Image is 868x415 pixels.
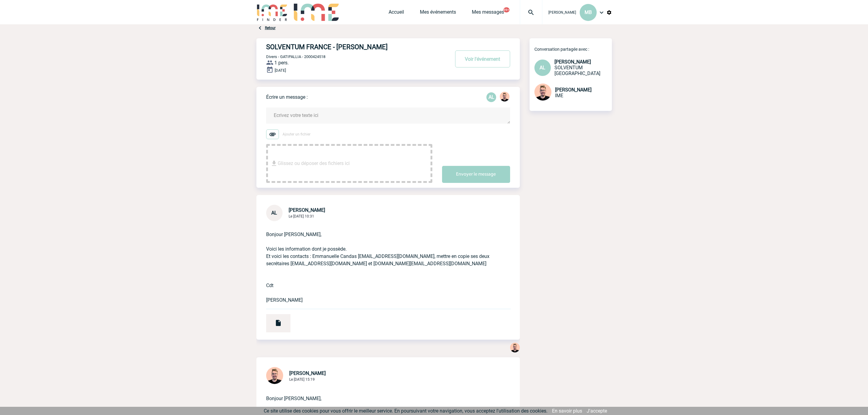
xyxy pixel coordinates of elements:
a: En savoir plus [552,408,582,414]
span: 1 pers. [274,60,289,66]
span: SOLVENTUM [GEOGRAPHIC_DATA] [554,65,600,76]
span: Le [DATE] 10:31 [289,214,314,218]
span: Ajouter un fichier [283,132,310,136]
span: MB [585,9,592,15]
p: Bonjour [PERSON_NAME], Voici les information dont je possède. Et voici les contacts : Emmanuelle ... [266,221,493,304]
span: [PERSON_NAME] [555,87,592,93]
h4: SOLVENTUM FRANCE - [PERSON_NAME] [266,43,432,51]
span: [PERSON_NAME] [548,10,576,15]
span: AL [271,210,277,216]
span: Divers - GATIPALLIA - 2000424518 [266,54,325,59]
div: Stefan MILADINOVIC [500,92,509,103]
p: Écrire un message : [266,94,308,100]
div: Stefan MILADINOVIC 15:00 [510,343,520,354]
span: Glissez ou déposer des fichiers ici [278,148,350,179]
a: Accueil [389,9,404,18]
a: CONVENTION DON ST PERRINE 3 JUIN 25.pdf [256,317,290,323]
img: IME-Finder [256,4,288,21]
a: Retour [265,26,276,30]
img: file_download.svg [270,160,278,167]
span: [PERSON_NAME] [289,370,326,376]
span: [DATE] [275,68,286,73]
a: Mes messages [472,9,504,18]
span: [PERSON_NAME] [554,59,591,65]
span: Le [DATE] 15:19 [289,377,315,382]
span: IME [555,93,563,98]
span: AL [540,65,545,70]
p: Conversation partagée avec : [534,47,612,52]
p: AL [486,92,496,102]
span: Ce site utilise des cookies pour vous offrir le meilleur service. En poursuivant votre navigation... [264,408,547,414]
button: Envoyer le message [442,166,510,183]
a: J'accepte [587,408,607,414]
div: Adeline LE GOFF [486,92,496,102]
img: 129741-1.png [510,343,520,352]
img: 129741-1.png [534,84,551,101]
a: Mes événements [420,9,456,18]
button: 99+ [503,7,509,12]
img: 129741-1.png [500,92,509,101]
span: [PERSON_NAME] [289,207,325,213]
img: 129741-1.png [266,367,283,384]
button: Voir l'événement [455,50,510,67]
